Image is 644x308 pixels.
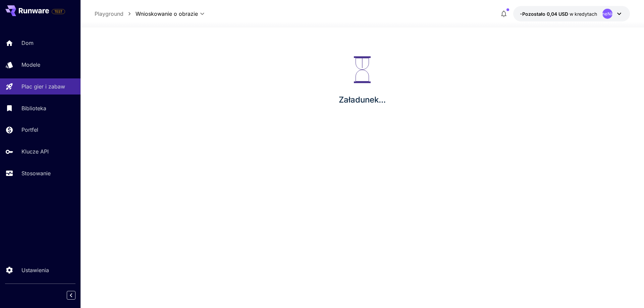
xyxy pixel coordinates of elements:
[339,95,386,105] font: Załadunek...
[520,10,597,17] div: -0,037 USD
[21,170,51,177] font: Stosowanie
[21,83,65,90] font: Plac gier i zabaw
[136,10,198,17] font: Wnioskowanie o obrazie
[21,61,40,68] font: Modele
[54,9,62,13] font: TEST
[95,10,123,18] a: Playground
[72,289,80,301] div: Zwiń pasek boczny
[570,11,597,17] font: w kredytach
[21,267,49,273] font: Ustawienia
[572,11,643,16] font: NiezdefiniowaneNiezdefiniowane
[95,10,136,18] nav: bułka tarta
[52,7,65,15] span: Dodaj swoją kartę płatniczą, aby korzystać z pełnej funkcjonalności platformy.
[67,291,75,300] button: Zwiń pasek boczny
[21,148,49,155] font: Klucze API
[513,6,630,21] button: -0,037 USDNiezdefiniowaneNiezdefiniowane
[21,105,46,112] font: Biblioteka
[520,11,568,17] font: -Pozostało 0,04 USD
[21,40,34,46] font: Dom
[21,126,38,133] font: Portfel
